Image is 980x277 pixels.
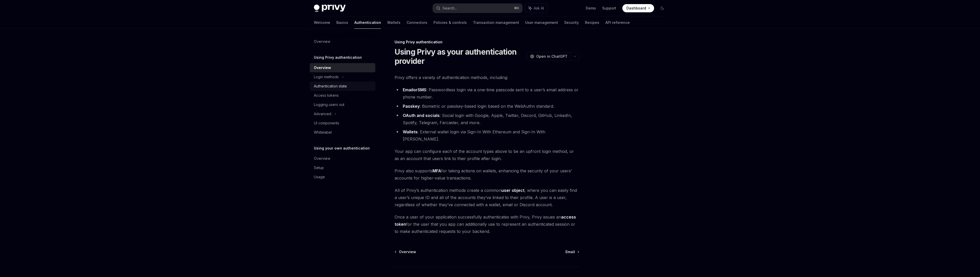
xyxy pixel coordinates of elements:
a: Overview [310,37,375,46]
div: Authentication state [314,83,347,89]
a: Connectors [407,16,427,29]
a: Welcome [314,16,330,29]
div: Using Privy authentication [395,39,579,45]
a: User management [525,16,558,29]
a: Support [602,6,616,11]
div: Usage [314,174,325,180]
div: Access tokens [314,92,339,98]
div: Whitelabel [314,129,332,135]
a: Whitelabel [310,128,375,137]
a: OAuth and socials [403,113,440,118]
a: user object [501,188,524,193]
span: All of Privy’s authentication methods create a common , where you can easily find a user’s unique... [395,187,579,208]
div: Search... [442,5,457,11]
div: Logging users out [314,102,344,108]
img: dark logo [314,5,346,12]
button: Ask AI [525,4,548,13]
span: ⌘ K [514,6,519,10]
a: Email [565,249,579,254]
a: Setup [310,163,375,172]
div: Overview [314,155,330,162]
span: Once a user of your application successfully authenticates with Privy, Privy issues an for the us... [395,213,579,235]
a: Recipes [585,16,599,29]
a: Authentication [354,16,381,29]
li: : Social login with Google, Apple, Twitter, Discord, GitHub, LinkedIn, Spotify, Telegram, Farcast... [395,112,579,126]
strong: or [403,87,426,93]
button: Toggle dark mode [658,4,666,12]
div: Overview [314,38,330,45]
a: Transaction management [473,16,519,29]
span: Email [565,249,575,254]
a: Email [403,87,413,93]
div: Overview [314,65,331,71]
h1: Using Privy as your authentication provider [395,47,525,66]
button: Search...⌘K [433,4,522,13]
h5: Using your own authentication [314,145,370,151]
a: Passkey [403,104,420,109]
a: Basics [336,16,348,29]
a: Security [564,16,579,29]
a: Wallets [403,129,418,135]
span: Overview [399,249,416,254]
div: Advanced [314,111,331,117]
div: Login methods [314,74,339,80]
span: Privy offers a variety of authentication methods, including: [395,74,579,81]
a: Overview [310,63,375,72]
div: Setup [314,165,324,171]
a: Demo [586,6,596,11]
a: Authentication state [310,82,375,91]
a: Policies & controls [434,16,467,29]
li: : Passwordless login via a one-time passcode sent to a user’s email address or phone number. [395,86,579,101]
span: Open in ChatGPT [536,54,568,59]
a: SMS [418,87,426,93]
li: : Biometric or passkey-based login based on the WebAuthn standard. [395,103,579,110]
a: MFA [432,168,441,174]
span: Dashboard [626,6,646,11]
h5: Using Privy authentication [314,54,362,61]
div: UI components [314,120,339,126]
li: : External wallet login via Sign-In With Ethereum and Sign-In With [PERSON_NAME]. [395,128,579,143]
span: Your app can configure each of the account types above to be an upfront login method, or as an ac... [395,148,579,162]
span: Privy also supports for taking actions on wallets, enhancing the security of your users’ accounts... [395,167,579,182]
a: Dashboard [622,4,654,12]
a: Logging users out [310,100,375,109]
a: UI components [310,118,375,128]
a: Access tokens [310,91,375,100]
span: Ask AI [534,6,544,11]
button: Open in ChatGPT [527,52,571,61]
a: Overview [395,249,416,254]
a: Wallets [387,16,400,29]
a: Usage [310,172,375,182]
a: Overview [310,154,375,163]
a: API reference [605,16,630,29]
